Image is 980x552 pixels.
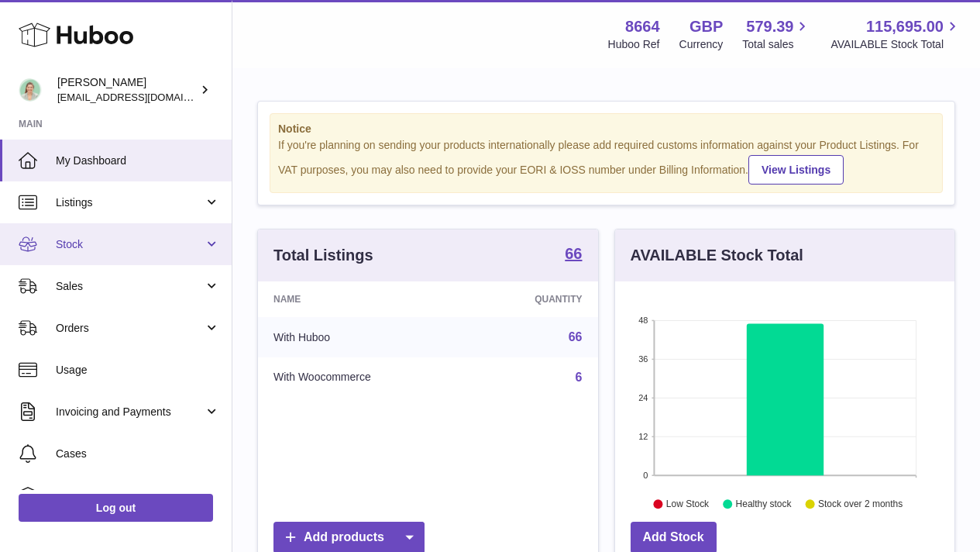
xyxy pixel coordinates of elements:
span: AVAILABLE Stock Total [830,37,961,52]
text: 12 [638,432,648,441]
h3: AVAILABLE Stock Total [631,245,803,266]
text: Stock over 2 months [818,499,903,509]
h3: Total Listings [273,245,373,266]
td: With Huboo [258,317,469,357]
div: If you're planning on sending your products internationally please add required customs informati... [278,138,934,185]
span: 115,695.00 [866,16,944,37]
th: Name [258,281,469,317]
span: Channels [56,488,220,503]
a: 579.39 Total sales [742,16,811,52]
a: 6 [576,371,583,384]
span: My Dashboard [56,154,220,168]
img: hello@thefacialcuppingexpert.com [19,78,42,102]
span: Sales [56,279,204,294]
strong: GBP [689,16,723,37]
div: Huboo Ref [608,37,660,52]
strong: 8664 [625,16,660,37]
text: 0 [643,471,648,480]
span: Total sales [742,37,811,52]
a: 115,695.00 AVAILABLE Stock Total [830,16,961,52]
span: 579.39 [746,16,793,37]
a: 66 [569,330,583,343]
a: 66 [565,246,582,264]
td: With Woocommerce [258,357,469,398]
text: 48 [638,316,648,325]
span: Cases [56,447,220,461]
strong: 66 [565,246,582,261]
th: Quantity [469,281,597,317]
div: [PERSON_NAME] [57,75,197,105]
text: Healthy stock [735,499,792,509]
strong: Notice [278,122,934,136]
span: [EMAIL_ADDRESS][DOMAIN_NAME] [57,91,228,103]
text: Low Stock [665,499,709,509]
div: Currency [679,37,724,52]
span: Listings [56,195,204,210]
text: 24 [638,393,648,402]
a: View Listings [748,155,844,185]
span: Stock [56,237,204,252]
span: Usage [56,363,220,378]
span: Invoicing and Payments [56,405,204,419]
span: Orders [56,321,204,336]
a: Log out [19,494,213,522]
text: 36 [638,354,648,364]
